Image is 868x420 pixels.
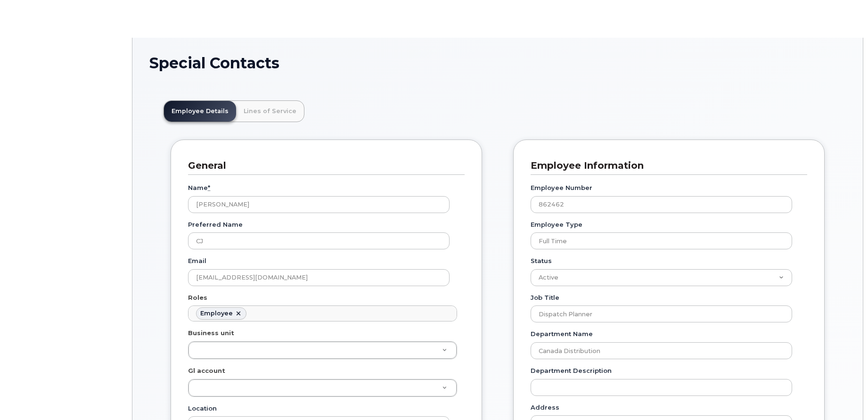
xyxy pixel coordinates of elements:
[188,159,458,172] h3: General
[188,404,217,413] label: Location
[208,184,210,191] abbr: required
[164,101,236,122] a: Employee Details
[531,159,800,172] h3: Employee Information
[531,366,612,375] label: Department Description
[149,55,846,71] h1: Special Contacts
[200,310,233,317] div: Employee
[236,101,304,122] a: Lines of Service
[531,329,593,338] label: Department Name
[531,403,559,412] label: Address
[188,220,243,229] label: Preferred Name
[188,256,206,265] label: Email
[531,293,559,302] label: Job Title
[531,220,582,229] label: Employee Type
[188,329,234,338] label: Business unit
[188,366,225,375] label: Gl account
[188,183,210,192] label: Name
[531,256,552,265] label: Status
[531,183,592,192] label: Employee Number
[188,293,207,302] label: Roles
